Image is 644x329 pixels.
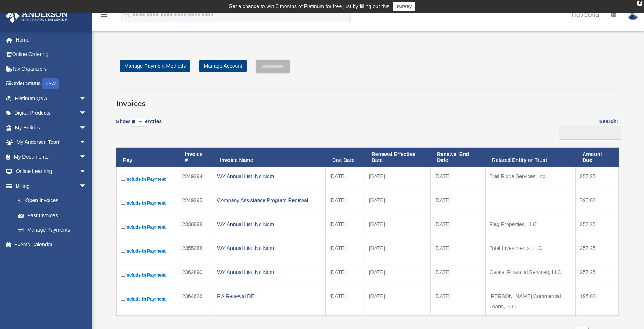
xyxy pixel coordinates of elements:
[79,120,94,135] span: arrow_drop_down
[576,215,619,239] td: 257.25
[79,91,94,106] span: arrow_drop_down
[326,239,365,263] td: [DATE]
[116,148,178,167] th: Pay: activate to sort column descending
[485,148,576,167] th: Related Entity or Trust: activate to sort column ascending
[130,118,145,127] select: Showentries
[5,237,98,252] a: Events Calendar
[5,120,98,135] a: My Entitiesarrow_drop_down
[100,10,108,19] i: menu
[576,191,619,215] td: 795.00
[637,1,642,6] div: close
[5,164,98,179] a: Online Learningarrow_drop_down
[79,164,94,179] span: arrow_drop_down
[326,263,365,287] td: [DATE]
[326,287,365,316] td: [DATE]
[576,239,619,263] td: 257.25
[10,193,90,208] a: $Open Invoices
[121,272,125,277] input: Include in Payment
[121,176,125,181] input: Include in Payment
[178,148,213,167] th: Invoice #: activate to sort column ascending
[485,287,576,316] td: [PERSON_NAME] Commercial Loans, LLC
[116,91,618,109] h3: Invoices
[79,135,94,150] span: arrow_drop_down
[326,167,365,191] td: [DATE]
[79,179,94,194] span: arrow_drop_down
[10,223,94,238] a: Manage Payments
[576,148,619,167] th: Amount Due: activate to sort column ascending
[430,287,485,316] td: [DATE]
[576,263,619,287] td: 257.25
[627,9,638,20] img: User Pic
[121,174,174,184] label: Include in Payment
[5,47,98,62] a: Online Ordering
[5,32,98,47] a: Home
[178,239,213,263] td: 2355088
[576,287,619,316] td: 195.00
[217,267,321,277] div: WY Annual List, No Nom
[79,106,94,121] span: arrow_drop_down
[178,263,213,287] td: 2362890
[576,167,619,191] td: 257.25
[5,149,98,164] a: My Documentsarrow_drop_down
[485,215,576,239] td: Flag Properties, LLC
[178,191,213,215] td: 2249395
[217,291,321,301] div: RA Renewal DE
[5,106,98,121] a: Digital Productsarrow_drop_down
[121,294,174,304] label: Include in Payment
[365,287,430,316] td: [DATE]
[557,117,618,140] label: Search:
[121,222,174,232] label: Include in Payment
[217,195,321,205] div: Company Assistance Program Renewal
[326,191,365,215] td: [DATE]
[326,215,365,239] td: [DATE]
[5,76,98,91] a: Order StatusNEW
[365,167,430,191] td: [DATE]
[217,171,321,181] div: WY Annual List, No Nom
[213,148,326,167] th: Invoice Name: activate to sort column ascending
[100,13,108,19] a: menu
[485,167,576,191] td: Trail Ridge Services, Inc
[121,270,174,280] label: Include in Payment
[365,239,430,263] td: [DATE]
[326,148,365,167] th: Due Date: activate to sort column ascending
[217,243,321,253] div: WY Annual List, No Nom
[121,198,174,208] label: Include in Payment
[120,60,190,72] a: Manage Payment Methods
[5,179,94,193] a: Billingarrow_drop_down
[123,10,131,18] i: search
[365,215,430,239] td: [DATE]
[430,148,485,167] th: Renewal End Date: activate to sort column ascending
[217,219,321,229] div: WY Annual List, No Nom
[393,2,415,11] a: survey
[116,117,162,134] label: Show entries
[430,167,485,191] td: [DATE]
[229,2,390,11] div: Get a chance to win 6 months of Platinum for free just by filling out this
[485,239,576,263] td: Total Investments, LLC
[365,263,430,287] td: [DATE]
[5,91,98,106] a: Platinum Q&Aarrow_drop_down
[121,200,125,205] input: Include in Payment
[3,9,70,23] img: Anderson Advisors Platinum Portal
[121,224,125,229] input: Include in Payment
[199,60,247,72] a: Manage Account
[559,126,621,140] input: Search:
[485,263,576,287] td: Capital Financial Services, LLC
[121,296,125,301] input: Include in Payment
[22,196,25,205] span: $
[430,263,485,287] td: [DATE]
[5,62,98,76] a: Tax Organizers
[178,287,213,316] td: 2364626
[121,248,125,253] input: Include in Payment
[430,215,485,239] td: [DATE]
[178,167,213,191] td: 2249394
[365,148,430,167] th: Renewal Effective Date: activate to sort column ascending
[430,239,485,263] td: [DATE]
[79,149,94,164] span: arrow_drop_down
[430,191,485,215] td: [DATE]
[42,78,59,89] div: NEW
[178,215,213,239] td: 2338898
[10,208,94,223] a: Past Invoices
[121,246,174,256] label: Include in Payment
[5,135,98,150] a: My Anderson Teamarrow_drop_down
[365,191,430,215] td: [DATE]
